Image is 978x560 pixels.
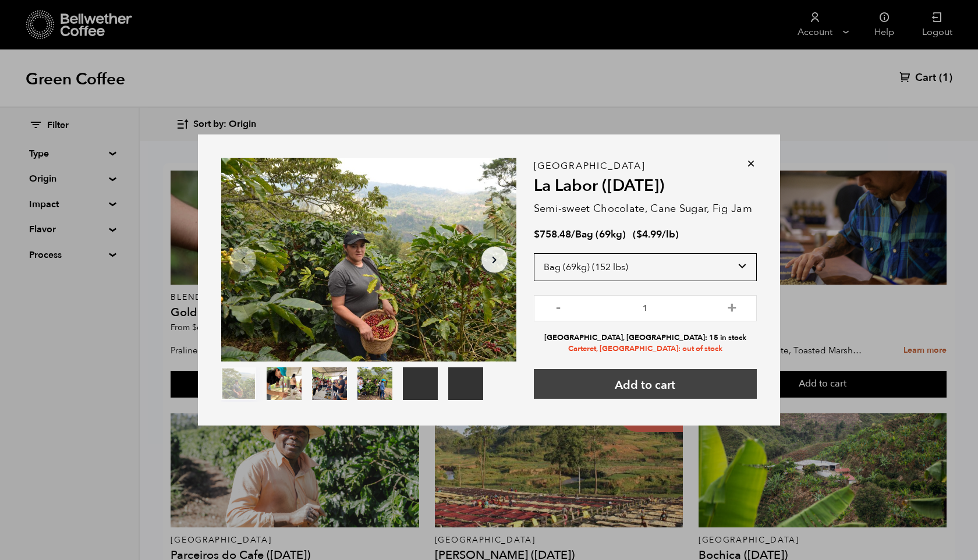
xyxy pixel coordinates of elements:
video: Your browser does not support the video tag. [403,367,438,400]
bdi: 758.48 [534,228,571,241]
h2: La Labor ([DATE]) [534,176,757,196]
video: Your browser does not support the video tag. [448,367,483,400]
span: $ [636,228,642,241]
span: Bag (69kg) [575,228,626,241]
span: ( ) [633,228,679,241]
button: - [551,301,566,313]
span: $ [534,228,540,241]
p: Semi-sweet Chocolate, Cane Sugar, Fig Jam [534,201,757,217]
span: / [571,228,575,241]
li: [GEOGRAPHIC_DATA], [GEOGRAPHIC_DATA]: 15 in stock [534,332,757,343]
li: Carteret, [GEOGRAPHIC_DATA]: out of stock [534,343,757,355]
span: /lb [662,228,675,241]
button: + [725,301,739,313]
bdi: 4.99 [636,228,662,241]
button: Add to cart [534,369,757,399]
